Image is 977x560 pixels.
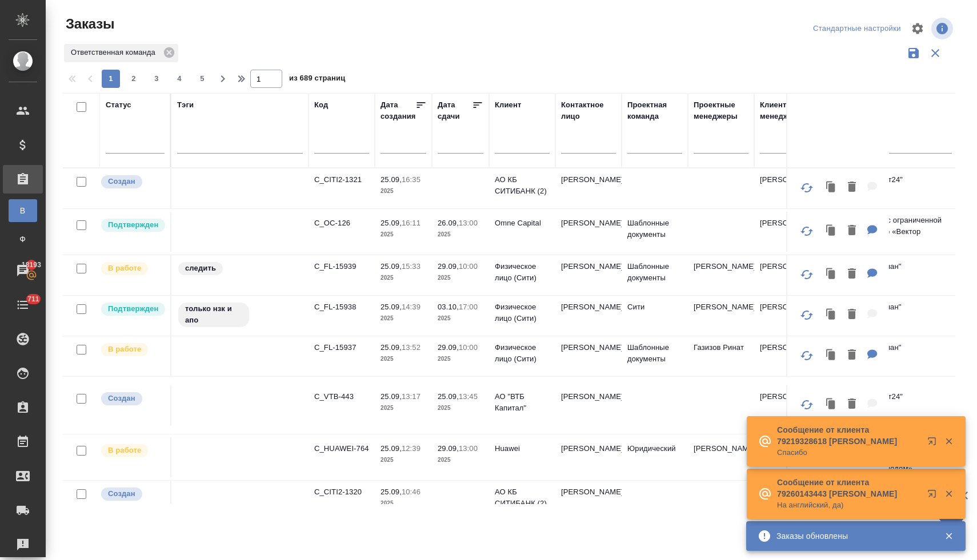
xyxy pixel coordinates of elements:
p: только нзк и апо [185,303,242,326]
button: Удалить [842,263,862,286]
td: [PERSON_NAME] [555,385,622,425]
p: 29.09, [438,343,459,352]
p: 2025 [438,454,483,466]
p: C_HUAWEI-764 [314,443,369,454]
div: Контактное лицо [561,99,616,122]
td: (Т2) ООО "Трактат24" [820,168,958,208]
button: 4 [170,70,189,88]
p: Подтвержден [108,303,158,315]
td: [PERSON_NAME] [555,296,622,336]
p: 25.09, [381,488,402,496]
p: 2025 [381,353,426,365]
p: 13:52 [402,343,421,352]
div: Ответственная команда [64,44,178,62]
button: 3 [147,70,166,88]
button: Сбросить фильтры [924,42,946,64]
td: (МБ) ООО "Монблан" [820,255,958,295]
div: Выставляет КМ после уточнения всех необходимых деталей и получения согласия клиента на запуск. С ... [100,217,165,233]
span: 2 [125,73,143,84]
p: 2025 [381,498,426,509]
div: Выставляется автоматически при создании заказа [100,486,165,502]
p: 25.09, [381,303,402,311]
p: Omne Capital [495,217,550,229]
div: Проектная команда [627,99,682,122]
p: следить [185,263,216,274]
p: Ответственная команда [71,47,159,58]
p: 2025 [438,353,483,365]
span: В [14,205,31,216]
p: 25.09, [381,392,402,401]
td: [PERSON_NAME] [555,336,622,376]
td: (МБ) ООО "Монблан" [820,336,958,376]
a: Ф [9,228,37,251]
p: 2025 [438,229,483,240]
p: 2025 [381,186,426,197]
td: (Т2) ООО "Трактат24" [820,385,958,425]
p: 15:33 [402,262,421,271]
p: Физическое лицо (Сити) [495,301,550,324]
span: из 689 страниц [289,71,345,88]
p: 17:00 [459,303,478,311]
p: АО КБ СИТИБАНК (2) [495,174,550,197]
p: C_OC-126 [314,217,369,229]
td: Юридический [622,437,688,477]
p: Подтвержден [108,219,158,231]
p: В работе [108,344,141,355]
td: [PERSON_NAME] [754,255,820,295]
span: Заказы [63,15,114,33]
td: [PERSON_NAME] [555,437,622,477]
button: Обновить [793,391,820,418]
span: 18193 [15,259,48,271]
td: [PERSON_NAME] [754,336,820,376]
p: 2025 [381,229,426,240]
p: 25.09, [381,175,402,184]
p: 25.09, [381,262,402,271]
button: Удалить [842,219,862,243]
p: C_FL-15939 [314,261,369,272]
a: 711 [3,291,43,319]
p: 12:39 [402,444,421,453]
p: C_CITI2-1320 [314,486,369,498]
p: 25.09, [381,219,402,227]
td: (OTP) Общество с ограниченной ответственностью «Вектор Развития» [820,209,958,255]
span: 711 [21,293,46,305]
p: Huawei [495,443,550,454]
p: 2025 [438,402,483,414]
button: Сохранить фильтры [903,42,924,64]
div: Клиент [495,99,521,111]
div: Проектные менеджеры [694,99,748,122]
button: Обновить [793,342,820,369]
p: В работе [108,445,141,456]
div: Выставляет КМ после уточнения всех необходимых деталей и получения согласия клиента на запуск. С ... [100,301,165,317]
p: C_FL-15937 [314,342,369,353]
td: (МБ) ООО "Монблан" [820,296,958,336]
span: 4 [170,73,189,84]
button: Открыть в новой вкладке [920,430,948,457]
div: Тэги [177,99,194,111]
button: Клонировать [820,303,842,327]
p: 10:00 [459,343,478,352]
p: АО "ВТБ Капитал" [495,391,550,414]
button: Удалить [842,176,862,199]
td: Шаблонные документы [622,336,688,376]
td: Шаблонные документы [622,212,688,252]
p: 25.09, [381,343,402,352]
button: Удалить [842,303,862,327]
button: Закрыть [937,436,960,446]
p: C_FL-15938 [314,301,369,313]
span: 3 [147,73,166,84]
p: C_CITI2-1321 [314,174,369,186]
button: Клонировать [820,219,842,243]
p: 25.09, [381,444,402,453]
td: [PERSON_NAME] [555,212,622,252]
span: Посмотреть информацию [931,18,955,39]
button: Обновить [793,261,820,288]
div: только нзк и апо [177,301,303,328]
td: [PERSON_NAME] [754,296,820,336]
button: Закрыть [937,489,960,499]
p: 03.10, [438,303,459,311]
p: Сообщение от клиента 79260143443 [PERSON_NAME] [777,477,920,499]
p: 29.09, [438,262,459,271]
td: [PERSON_NAME] [754,212,820,252]
div: Выставляет ПМ после принятия заказа от КМа [100,261,165,276]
